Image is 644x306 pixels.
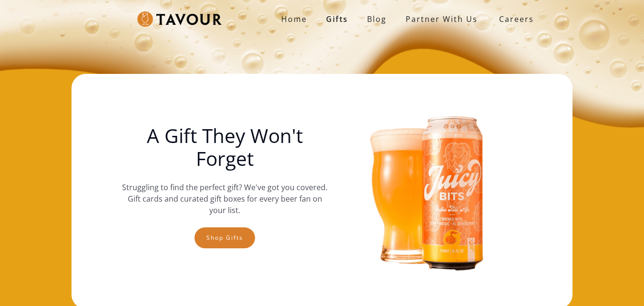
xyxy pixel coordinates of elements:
[499,10,534,29] strong: Careers
[358,10,396,29] a: Blog
[194,227,255,248] a: Shop gifts
[487,6,541,32] a: Careers
[317,10,358,29] a: Gifts
[122,124,327,170] h1: A Gift They Won't Forget
[396,10,487,29] a: partner with us
[272,10,317,29] a: Home
[122,182,327,216] p: Struggling to find the perfect gift? We've got you covered. Gift cards and curated gift boxes for...
[281,14,307,24] strong: Home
